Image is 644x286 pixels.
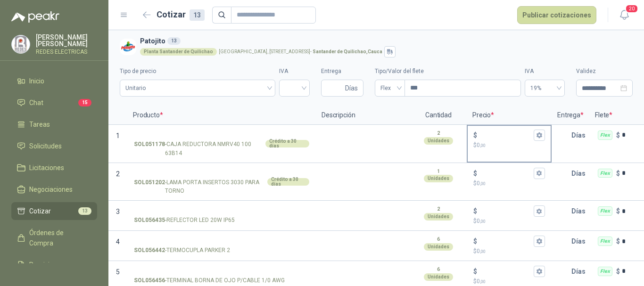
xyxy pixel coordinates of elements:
div: Unidades [424,243,453,251]
a: Solicitudes [11,137,97,155]
span: 4 [116,238,120,245]
div: Crédito a 30 días [265,140,309,147]
div: Unidades [424,273,453,281]
input: SOL056442-TERMOCUPLA PARKER 2 [134,238,309,245]
span: 3 [116,208,120,215]
p: Entrega [552,106,589,125]
p: $ [473,141,545,150]
p: REDES ELECTRICAS [36,49,97,55]
p: [GEOGRAPHIC_DATA], [STREET_ADDRESS] - [219,49,382,54]
span: ,00 [480,279,486,284]
strong: SOL056435 [134,216,165,225]
p: $ [616,266,620,277]
p: $ [473,130,477,140]
p: Cantidad [410,106,467,125]
div: 13 [167,37,181,45]
p: Producto [127,106,316,125]
input: SOL051202-LAMA PORTA INSERTOS 3030 PARA TORNOCrédito a 30 días [134,170,309,177]
span: 13 [78,207,91,215]
input: $$0,00 [479,131,532,139]
span: Días [345,80,358,96]
input: $$0,00 [479,170,532,177]
span: Cotizar [29,206,51,216]
button: Publicar cotizaciones [517,6,596,24]
strong: Santander de Quilichao , Cauca [313,49,382,54]
p: 6 [437,236,440,243]
span: 0 [477,278,486,285]
label: IVA [279,67,310,76]
div: Flex [598,131,612,140]
label: Validez [576,67,633,76]
img: Company Logo [120,39,136,55]
p: Días [571,202,589,221]
label: Tipo/Valor del flete [375,67,521,76]
p: $ [473,168,477,179]
button: $$0,00 [534,266,545,277]
a: Chat15 [11,94,97,112]
span: Licitaciones [29,163,64,173]
div: Flex [598,169,612,178]
span: 19% [530,81,559,95]
span: ,00 [480,249,486,254]
span: ,00 [480,219,486,224]
span: 2 [116,170,120,178]
input: SOL051178-CAJA REDUCTORA NMRV40 100 63B14Crédito a 30 días [134,132,309,139]
p: 2 [437,130,440,137]
strong: SOL051178 [134,140,165,158]
label: Entrega [321,67,363,76]
span: Inicio [29,76,44,86]
div: Flex [598,206,612,216]
p: Días [571,126,589,145]
h2: Cotizar [157,8,205,21]
p: Días [571,232,589,251]
span: Tareas [29,119,50,130]
div: Planta Santander de Quilichao [140,48,217,56]
p: 1 [437,168,440,175]
p: $ [616,130,620,140]
span: Chat [29,98,43,108]
span: 1 [116,132,120,139]
span: 0 [477,180,486,187]
span: Unitario [125,81,270,95]
a: Inicio [11,72,97,90]
label: Tipo de precio [120,67,275,76]
p: $ [616,206,620,216]
span: 0 [477,142,486,148]
span: Negociaciones [29,184,73,195]
a: Licitaciones [11,159,97,177]
a: Órdenes de Compra [11,224,97,252]
div: 13 [190,9,205,21]
p: $ [473,266,477,277]
span: 20 [625,4,638,13]
button: $$0,00 [534,130,545,141]
button: $$0,00 [534,205,545,217]
a: Cotizar13 [11,202,97,220]
p: 6 [437,266,440,273]
div: Unidades [424,175,453,182]
p: Descripción [316,106,410,125]
p: $ [473,217,545,226]
p: 2 [437,205,440,213]
img: Logo peakr [11,11,59,23]
input: $$0,00 [479,208,532,215]
p: $ [473,206,477,216]
span: ,00 [480,181,486,186]
strong: SOL056442 [134,246,165,255]
button: $$0,00 [534,168,545,179]
a: Tareas [11,115,97,133]
div: Crédito a 30 días [267,178,309,186]
span: 0 [477,248,486,254]
button: $$0,00 [534,236,545,247]
input: $$0,00 [479,268,532,275]
span: ,00 [480,143,486,148]
p: Precio [467,106,552,125]
p: [PERSON_NAME] [PERSON_NAME] [36,34,97,47]
p: $ [473,179,545,188]
span: Remisiones [29,260,64,270]
span: 5 [116,268,120,276]
a: Remisiones [11,256,97,274]
label: IVA [525,67,565,76]
span: Flex [380,81,399,95]
div: Flex [598,267,612,276]
a: Negociaciones [11,180,97,198]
